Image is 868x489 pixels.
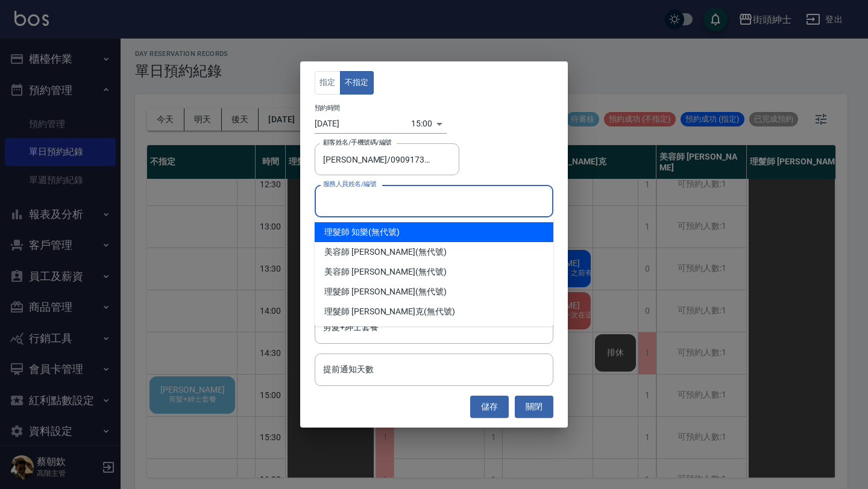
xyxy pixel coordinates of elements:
[315,114,411,134] input: Choose date, selected date is 2025-09-11
[315,302,553,322] div: (無代號)
[470,396,509,418] button: 儲存
[324,305,424,318] span: 理髮師 [PERSON_NAME]克
[515,396,553,418] button: 關閉
[324,266,415,278] span: 美容師 [PERSON_NAME]
[315,282,553,302] div: (無代號)
[315,104,340,113] label: 預約時間
[340,71,374,95] button: 不指定
[324,246,415,258] span: 美容師 [PERSON_NAME]
[315,242,553,262] div: (無代號)
[324,285,415,298] span: 理髮師 [PERSON_NAME]
[323,179,376,188] label: 服務人員姓名/編號
[315,262,553,282] div: (無代號)
[411,114,432,134] div: 15:00
[315,71,341,95] button: 指定
[315,222,553,242] div: (無代號)
[324,226,368,238] span: 理髮師 知樂
[323,138,392,147] label: 顧客姓名/手機號碼/編號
